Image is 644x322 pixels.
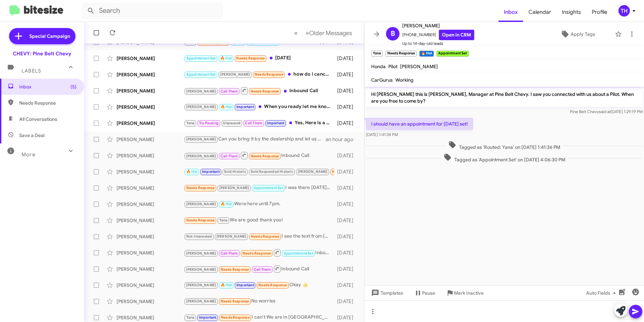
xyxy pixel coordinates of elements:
span: Yana [186,121,195,125]
div: [PERSON_NAME] [117,136,184,143]
span: [PHONE_NUMBER] [402,30,474,40]
a: Inbox [498,2,523,22]
div: [PERSON_NAME] [117,249,184,256]
div: [PERSON_NAME] [117,266,184,272]
div: [DATE] [334,233,359,240]
span: Apply Tags [571,28,595,40]
button: Templates [364,287,409,299]
span: Call Them [254,267,271,272]
div: [PERSON_NAME] [117,168,184,175]
div: [PERSON_NAME] [117,71,184,78]
div: [DATE] [334,201,359,208]
span: Important [199,315,217,320]
div: [DATE] [334,249,359,256]
span: Tagged as 'Routed: Yana' on [DATE] 1:41:36 PM [446,141,563,151]
div: Were here until 7pm. [184,200,334,208]
small: 🔥 Hot [419,51,434,57]
button: Next [301,26,356,40]
span: Important [236,283,254,287]
span: Needs Response [19,100,76,106]
span: Calendar [523,2,556,22]
span: [DATE] 1:41:34 PM [366,132,398,137]
div: Can you bring it by the dealership and let us appraise it? [184,135,326,143]
span: Not-Interested [186,234,212,239]
div: an hour ago [326,136,359,143]
span: Needs Response [251,89,279,93]
span: All Conversations [19,116,57,123]
button: Mark Inactive [441,287,489,299]
a: Insights [556,2,586,22]
span: Auto Fields [586,287,618,299]
div: Inbound Call [184,265,334,273]
div: Inbound Call [184,248,334,257]
span: (5) [70,83,76,90]
span: Appointment Set [254,186,283,190]
span: Pilot [388,63,397,70]
span: Needs Response [251,234,280,239]
div: I see the text from [DATE] but I didn't see the link [184,233,334,240]
nav: Page navigation example [290,26,356,40]
button: Auto Fields [581,287,624,299]
div: Okay 👍 [184,281,334,289]
span: [PERSON_NAME] [402,22,474,30]
div: [DATE] [334,120,359,127]
div: [DATE] [334,152,359,159]
span: Labels [22,68,41,74]
div: TH [618,5,630,17]
span: said at [599,109,611,114]
a: Open in CRM [439,30,474,40]
span: Needs Response [186,218,215,222]
button: Pause [409,287,441,299]
a: Special Campaign [9,28,75,44]
div: [PERSON_NAME] [117,282,184,289]
div: [DATE] [334,55,359,62]
span: Call Them [245,121,262,125]
span: Working [395,77,414,83]
span: Needs Response [255,72,283,77]
div: When you ready let me know! [184,103,334,111]
span: [PERSON_NAME] [400,63,438,70]
span: [PERSON_NAME] [219,186,249,190]
span: Pine Belt Chevy [DATE] 1:29:19 PM [570,109,643,114]
small: Needs Response [385,51,416,57]
button: Previous [290,26,302,40]
div: [DATE] [184,54,334,62]
span: Important [202,169,220,174]
span: Special Campaign [29,33,70,39]
span: Tagged as 'Appointment Set' on [DATE] 4:06:30 PM [441,153,568,163]
div: Inbound Call [184,151,334,160]
a: Profile [586,2,613,22]
span: [PERSON_NAME] [186,299,216,303]
span: Important [236,105,254,109]
span: [PERSON_NAME] [186,267,216,272]
button: TH [613,5,637,17]
span: Needs Response [243,251,271,256]
div: [PERSON_NAME] [117,104,184,110]
small: Yana [371,51,383,57]
span: Needs Response [221,267,249,272]
span: Important [267,121,284,125]
span: Mark Inactive [454,287,484,299]
span: Unpaused [223,121,240,125]
span: « [294,29,298,37]
span: Honda [371,63,386,70]
div: I can't We are in [GEOGRAPHIC_DATA] [184,314,334,321]
div: how do i cancel the hold on the car? [184,71,334,78]
span: Call Them [221,89,238,93]
div: We are good thank you! [184,216,334,224]
div: No worries [184,297,334,305]
span: Inbox [19,83,76,90]
button: Apply Tags [543,28,612,40]
span: More [22,152,35,158]
span: Needs Response [332,169,361,174]
span: [PERSON_NAME] [217,234,247,239]
span: [PERSON_NAME] [186,251,216,256]
span: Needs Response [251,154,279,158]
span: Needs Response [258,283,287,287]
div: [PERSON_NAME] [117,217,184,224]
span: [PERSON_NAME] [220,72,250,77]
span: Up to 14-day-old leads [402,40,474,47]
